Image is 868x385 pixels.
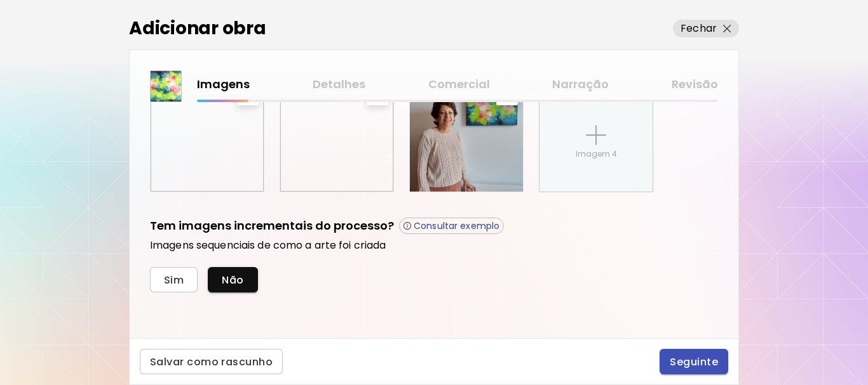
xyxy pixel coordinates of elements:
[660,349,728,374] button: Seguinte
[670,355,718,369] span: Seguinte
[576,148,617,160] p: Imagem 4
[150,267,198,292] button: Sim
[222,273,243,287] span: Não
[164,273,184,287] span: Sim
[208,267,257,292] button: Não
[150,239,718,252] h6: Imagens sequenciais de como a arte foi criada
[414,220,499,232] p: Consultar exemplo
[586,125,606,145] img: placeholder
[151,71,181,101] img: thumbnail
[150,355,273,369] span: Salvar como rascunho
[399,218,504,234] button: Consultar exemplo
[140,349,283,374] button: Salvar como rascunho
[150,218,394,235] h5: Tem imagens incrementais do processo?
